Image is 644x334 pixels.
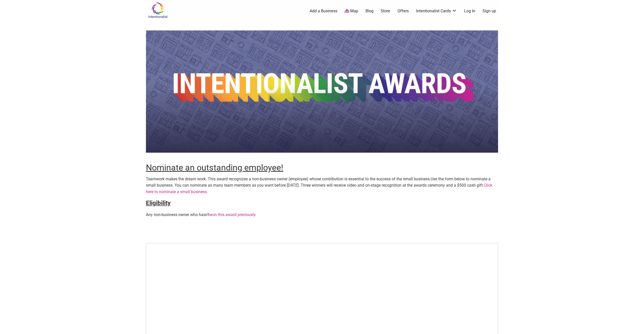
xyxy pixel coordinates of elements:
a: Blog [366,8,374,14]
a: Click here to nominate a small business. [146,183,492,194]
a: Offers [397,8,409,14]
strong: Eligibility [146,199,171,206]
p: Use the form below to nominate a small business. You can nominate as many team members as you wan... [146,176,498,195]
img: Intentionalist [146,2,170,18]
span: Nominate an outstanding employee! [146,162,283,173]
a: Log In [464,8,475,14]
a: won this award previously [209,212,255,217]
span: Teamwork makes the dream work. This award recognizes a non-business owner (employee) whose contri... [146,177,431,181]
a: Map [345,8,358,14]
a: Add a Business [310,8,337,14]
a: Store [381,8,390,14]
p: Any non-business owner who hasn’t . [146,212,498,218]
a: Intentionalist Cards [416,8,457,14]
a: Sign up [482,8,496,14]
